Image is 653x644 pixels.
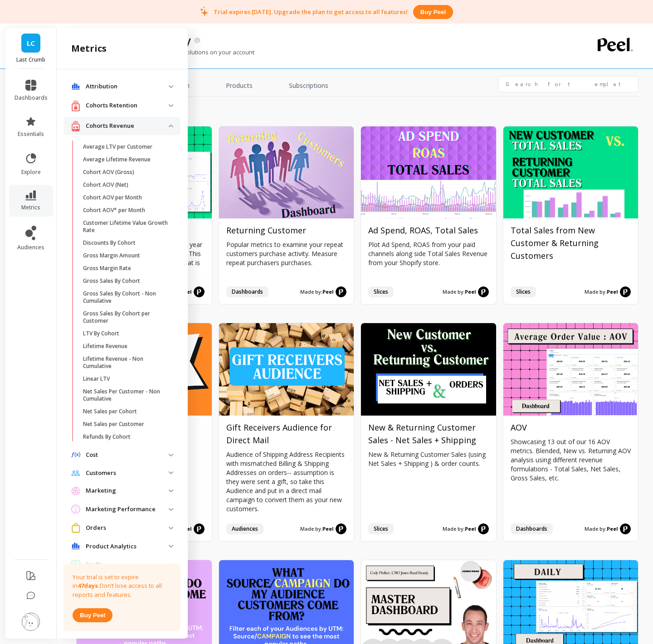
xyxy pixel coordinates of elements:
[71,486,80,495] img: navigation item icon
[83,156,151,163] p: Average Lifetime Revenue
[83,343,127,350] p: Lifetime Revenue
[86,121,169,131] p: Cohorts Revenue
[83,408,137,415] p: Net Sales per Cohort
[71,83,80,90] img: navigation item icon
[86,469,169,478] p: Customers
[169,104,173,107] img: down caret icon
[169,454,173,456] img: down caret icon
[215,76,263,97] a: Products
[169,125,173,127] img: down caret icon
[86,523,169,533] p: Orders
[83,181,128,189] p: Cohort AOV (Net)
[83,143,152,150] p: Average LTV per Customer
[83,169,134,176] p: Cohort AOV (Gross)
[21,204,40,211] span: metrics
[71,523,80,533] img: navigation item icon
[169,508,173,511] img: down caret icon
[71,452,80,458] img: navigation item icon
[498,76,638,92] input: Search for templates
[86,560,169,569] p: Profit
[169,489,173,492] img: down caret icon
[86,486,169,495] p: Marketing
[71,42,107,55] h2: metrics
[27,38,35,48] span: LC
[83,219,170,234] p: Customer Lifetime Value Growth Rate
[169,85,173,88] img: down caret icon
[83,433,131,441] p: Refunds By Cohort
[15,56,48,63] p: Last Crumb
[86,82,169,91] p: Attribution
[76,106,638,118] h2: growth
[83,290,170,305] p: Gross Sales By Cohort - Non Cumulative
[83,265,131,272] p: Gross Margin Rate
[214,8,408,16] p: Trial expires [DATE]. Upgrade the plan to get access to all features!
[71,121,80,132] img: navigation item icon
[83,355,170,370] p: Lifetime Revenue - Non Cumulative
[71,634,80,641] img: navigation item icon
[18,131,44,138] span: essentials
[73,573,171,600] p: Your trial is set to expire in Don’t lose access to all reports and features.
[71,100,80,111] img: navigation item icon
[73,608,112,622] button: Buy peel
[86,542,169,551] p: Product Analytics
[71,470,80,476] img: navigation item icon
[169,471,173,474] img: down caret icon
[278,76,339,97] a: Subscriptions
[83,375,110,383] p: Linear LTV
[83,388,170,402] p: Net Sales Per Customer - Non Cumulative
[86,633,169,642] p: Subscriptions
[83,330,119,337] p: LTV By Cohort
[83,421,144,428] p: Net Sales per Customer
[169,527,173,529] img: down caret icon
[169,563,173,566] img: down caret icon
[83,252,140,259] p: Gross Margin Amount
[83,207,145,214] p: Cohort AOV* per Month
[22,613,40,631] img: profile picture
[83,277,140,285] p: Gross Sales By Cohort
[71,560,80,569] img: navigation item icon
[71,542,80,550] img: navigation item icon
[83,310,170,324] p: Gross Sales By Cohort per Customer
[78,581,100,590] strong: 47 days.
[86,101,169,110] p: Cohorts Retention
[15,94,48,102] span: dashboards
[71,504,80,514] img: navigation item icon
[17,244,44,251] span: audiences
[413,5,453,19] button: Buy peel
[76,76,339,97] nav: Tabs
[169,545,173,547] img: down caret icon
[86,505,169,514] p: Marketing Performance
[86,450,169,460] p: Cost
[83,194,142,201] p: Cohort AOV per Month
[83,239,136,247] p: Discounts By Cohort
[21,169,41,176] span: explore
